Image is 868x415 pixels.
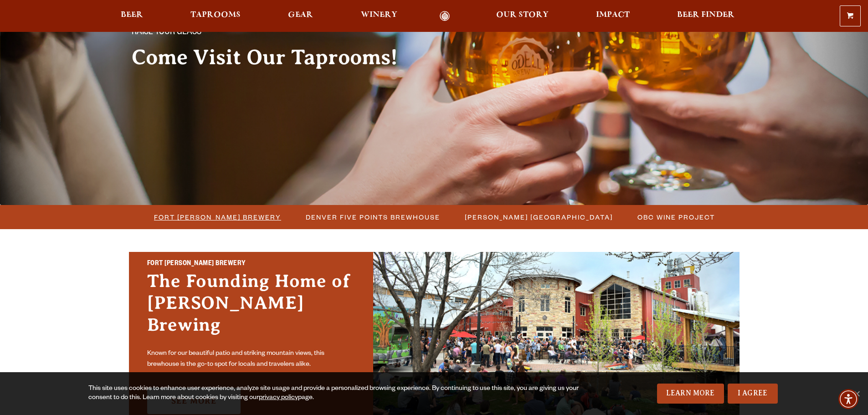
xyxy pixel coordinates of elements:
[149,210,286,224] a: Fort [PERSON_NAME] Brewery
[306,210,440,224] span: Denver Five Points Brewhouse
[657,384,724,404] a: Learn More
[121,11,143,19] span: Beer
[300,210,445,224] a: Denver Five Points Brewhouse
[132,46,416,69] h2: Come Visit Our Taprooms!
[154,210,281,224] span: Fort [PERSON_NAME] Brewery
[190,11,241,19] span: Taprooms
[590,11,636,21] a: Impact
[671,11,740,21] a: Beer Finder
[115,11,149,21] a: Beer
[596,11,630,19] span: Impact
[838,389,858,409] div: Accessibility Menu
[88,384,582,403] div: This site uses cookies to enhance user experience, analyze site usage and provide a personalized ...
[428,11,462,21] a: Odell Home
[185,11,247,21] a: Taprooms
[465,210,613,224] span: [PERSON_NAME] [GEOGRAPHIC_DATA]
[282,11,319,21] a: Gear
[355,11,403,21] a: Winery
[288,11,313,19] span: Gear
[147,348,355,370] p: Known for our beautiful patio and striking mountain views, this brewhouse is the go-to spot for l...
[728,384,778,404] a: I Agree
[637,210,715,224] span: OBC Wine Project
[459,210,617,224] a: [PERSON_NAME] [GEOGRAPHIC_DATA]
[496,11,549,19] span: Our Story
[490,11,555,21] a: Our Story
[259,395,298,402] a: privacy policy
[677,11,734,19] span: Beer Finder
[147,270,355,345] h3: The Founding Home of [PERSON_NAME] Brewing
[132,27,201,39] span: Raise your glass
[632,210,719,224] a: OBC Wine Project
[361,11,397,19] span: Winery
[147,258,355,270] h2: Fort [PERSON_NAME] Brewery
